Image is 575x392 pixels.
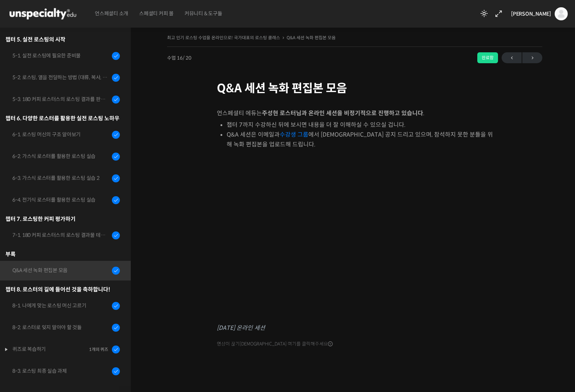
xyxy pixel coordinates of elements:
[12,266,110,274] div: Q&A 세션 녹화 편집본 모음
[511,11,551,17] span: [PERSON_NAME]
[12,231,110,239] div: 7-1. 180 커피 로스터스의 로스팅 결과물 테스트 노하우
[217,324,265,332] mark: [DATE] 온라인 세션
[217,108,493,118] p: 언스페셜티 에듀는 .
[12,302,110,310] div: 8-1. 나에게 맞는 로스팅 머신 고르기
[12,367,110,375] div: 8-3. 로스팅 최종 실습 과제
[12,323,110,331] div: 8-2. 로스터로 잊지 말아야 할 것들
[2,230,48,248] a: 홈
[89,346,108,353] div: 1개의 퀴즈
[12,52,110,60] div: 5-1. 실전 로스팅에 필요한 준비물
[5,113,120,123] div: 챕터 6. 다양한 로스터를 활용한 실전 로스팅 노하우
[12,345,87,353] div: 퀴즈로 복습하기
[5,214,120,224] div: 챕터 7. 로스팅한 커피 평가하기
[502,52,522,63] a: ←이전
[522,52,542,63] a: 다음→
[287,35,336,40] a: Q&A 세션 녹화 편집본 모음
[66,242,75,247] span: 대화
[12,130,110,138] div: 6-1. 로스팅 머신의 구조 알아보기
[280,131,308,138] a: 수강생 그룹
[5,249,120,259] div: 부록
[12,95,110,103] div: 5-3. 180 커피 로스터스의 로스팅 결과를 판단하는 노하우
[23,241,27,247] span: 홈
[167,56,191,60] span: 수업 16
[217,341,333,347] span: 영상이 끊기[DEMOGRAPHIC_DATA] 여기를 클릭해주세요
[227,120,493,130] li: 챕터 7까지 수강하신 뒤에 보시면 내용을 더 잘 이해하실 수 있으실 겁니다.
[522,53,542,63] span: →
[183,55,191,61] span: / 20
[217,81,493,95] h1: Q&A 세션 녹화 편집본 모음
[227,130,493,149] li: Q&A 세션은 이메일과 에서 [DEMOGRAPHIC_DATA] 공지 드리고 있으며, 참석하지 못한 분들을 위해 녹화 편집본을 업로드해 드립니다.
[112,241,121,247] span: 설정
[48,230,94,248] a: 대화
[5,284,120,294] div: 챕터 8. 로스터의 길에 들어선 것을 축하합니다!
[12,152,110,160] div: 6-2. 가스식 로스터를 활용한 로스팅 실습
[5,35,120,44] div: 챕터 5. 실전 로스팅의 시작
[12,174,110,182] div: 6-3. 가스식 로스터를 활용한 로스팅 실습 2
[12,196,110,204] div: 6-4. 전기식 로스터를 활용한 로스팅 실습
[502,53,522,63] span: ←
[94,230,139,248] a: 설정
[167,35,280,40] a: 최고 인기 로스팅 수업을 온라인으로! 국가대표의 로스팅 클래스
[12,73,110,81] div: 5-2. 로스팅, 열을 전달하는 방법 (대류, 복사, 전도)
[262,109,423,117] strong: 주성현 로스터님과 온라인 세션을 비정기적으로 진행하고 있습니다
[477,52,498,63] div: 완료함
